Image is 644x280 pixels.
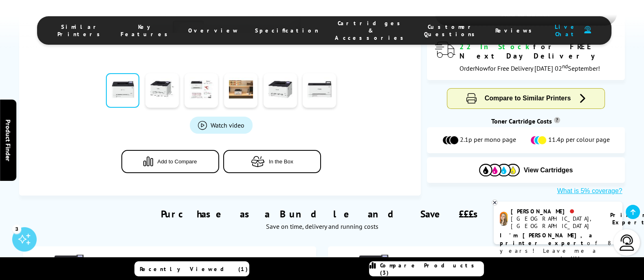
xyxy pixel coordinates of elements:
[188,27,239,34] span: Overview
[424,23,479,38] span: Customer Questions
[460,135,516,145] span: 2.1p per mono page
[500,232,595,247] b: I'm [PERSON_NAME], a printer expert
[335,20,408,41] span: Cartridges & Accessories
[562,63,568,70] sup: nd
[157,158,197,165] span: Add to Compare
[459,42,616,61] div: for FREE Next Day Delivery
[121,23,172,38] span: Key Features
[121,150,219,173] button: Add to Compare
[524,167,573,174] span: View Cartridges
[96,256,116,277] img: Canon i-SENSYS LBP633Cdw + Black Toner Cartridge (1,350 Pages)
[190,117,253,134] a: Product_All_Videos
[12,224,21,233] div: 3
[400,256,421,277] img: Canon i-SENSYS LBP633Cdw + High Capacity Black Toner Cartridge (3,130 Pages)
[475,64,488,72] span: Now
[511,208,600,215] div: [PERSON_NAME]
[555,187,625,195] button: What is 5% coverage?
[619,234,635,251] img: user-headset-light.svg
[19,195,624,234] div: Purchase as a Bundle and Save £££s
[211,121,244,129] span: Watch video
[495,27,536,34] span: Reviews
[433,163,618,177] button: View Cartridges
[134,261,249,276] a: Recently Viewed (1)
[435,42,616,72] div: modal_delivery
[427,117,624,125] div: Toner Cartridge Costs
[459,64,600,72] span: Order for Free Delivery [DATE] 02 September!
[4,119,12,161] span: Product Finder
[548,135,609,145] span: 11.4p per colour page
[554,117,560,123] sup: Cost per page
[511,215,600,230] div: [GEOGRAPHIC_DATA], [GEOGRAPHIC_DATA]
[29,222,614,230] div: Save on time, delivery and running costs
[485,95,571,102] span: Compare to Similar Printers
[500,212,508,226] img: amy-livechat.png
[255,27,319,34] span: Specification
[369,261,484,276] a: Compare Products (3)
[57,23,104,38] span: Similar Printers
[223,150,321,173] button: In the Box
[140,265,248,273] span: Recently Viewed (1)
[269,158,293,165] span: In the Box
[447,89,604,109] button: Compare to Similar Printers
[584,26,591,34] img: user-headset-duotone.svg
[552,23,580,38] span: Live Chat
[380,262,484,276] span: Compare Products (3)
[479,164,520,176] img: Cartridges
[500,232,616,270] p: of 8 years! Leave me a message and I'll respond ASAP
